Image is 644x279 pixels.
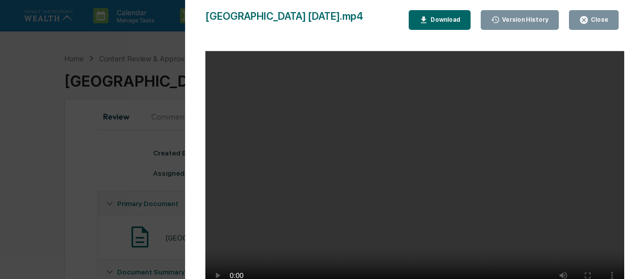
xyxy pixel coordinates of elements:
div: [GEOGRAPHIC_DATA] [DATE].mp4 [205,10,363,30]
button: Download [409,10,471,30]
div: Download [428,16,460,23]
div: Close [589,16,609,23]
div: Version History [500,16,549,23]
button: Version History [481,10,559,30]
iframe: Open customer support [612,246,639,273]
button: Close [569,10,619,30]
